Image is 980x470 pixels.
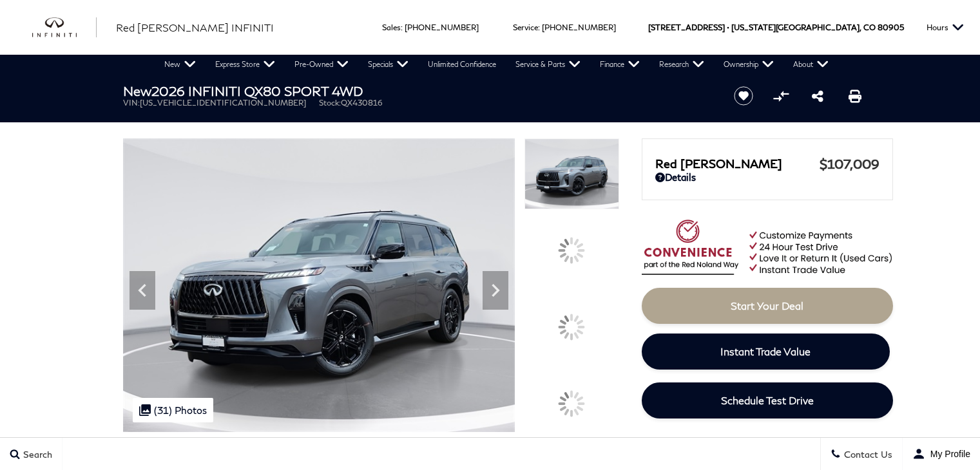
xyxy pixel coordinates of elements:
[524,138,619,209] img: New 2026 DYNAMIC METAL INFINITI SPORT 4WD image 1
[649,55,714,74] a: Research
[849,88,861,104] a: Print this New 2026 INFINITI QX80 SPORT 4WD
[20,449,52,460] span: Search
[32,17,97,38] img: INFINITI
[820,156,879,171] span: $107,009
[655,171,879,183] a: Details
[123,98,140,108] span: VIN:
[206,55,285,74] a: Express Store
[418,55,506,74] a: Unlimited Confidence
[116,20,274,35] a: Red [PERSON_NAME] INFINITI
[812,88,823,104] a: Share this New 2026 INFINITI QX80 SPORT 4WD
[642,288,893,324] a: Start Your Deal
[538,23,540,32] span: :
[655,156,879,171] a: Red [PERSON_NAME] $107,009
[590,55,649,74] a: Finance
[714,55,783,74] a: Ownership
[319,98,341,108] span: Stock:
[771,86,791,106] button: Compare vehicle
[655,156,820,171] span: Red [PERSON_NAME]
[648,23,904,32] a: [STREET_ADDRESS] • [US_STATE][GEOGRAPHIC_DATA], CO 80905
[285,55,358,74] a: Pre-Owned
[358,55,418,74] a: Specials
[123,84,713,98] h1: 2026 INFINITI QX80 SPORT 4WD
[140,98,306,108] span: [US_VEHICLE_IDENTIFICATION_NUMBER]
[382,23,401,32] span: Sales
[341,98,383,108] span: QX430816
[642,334,890,370] a: Instant Trade Value
[123,138,515,432] img: New 2026 DYNAMIC METAL INFINITI SPORT 4WD image 1
[155,55,838,74] nav: Main Navigation
[32,17,97,38] a: infiniti
[155,55,206,74] a: New
[720,345,811,357] span: Instant Trade Value
[542,23,616,32] a: [PHONE_NUMBER]
[841,449,892,460] span: Contact Us
[925,449,970,459] span: My Profile
[116,21,274,33] span: Red [PERSON_NAME] INFINITI
[513,23,538,32] span: Service
[133,398,213,422] div: (31) Photos
[903,438,980,470] button: user-profile-menu
[401,23,403,32] span: :
[506,55,590,74] a: Service & Parts
[123,83,151,99] strong: New
[405,23,479,32] a: [PHONE_NUMBER]
[731,299,803,312] span: Start Your Deal
[721,394,814,406] span: Schedule Test Drive
[729,86,758,106] button: Save vehicle
[783,55,838,74] a: About
[642,382,893,418] a: Schedule Test Drive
